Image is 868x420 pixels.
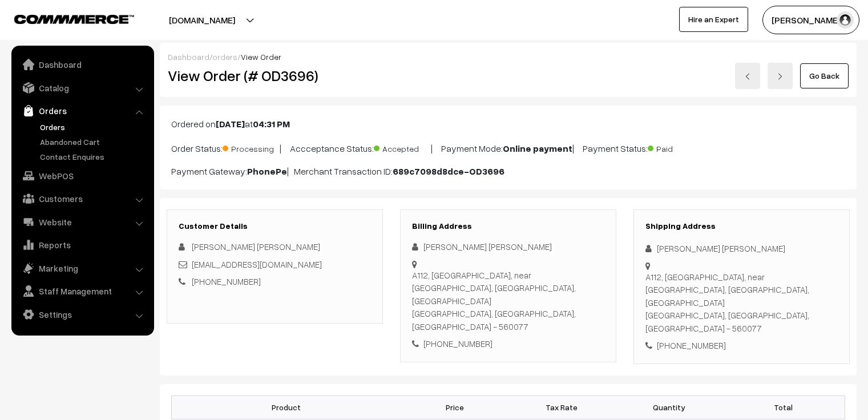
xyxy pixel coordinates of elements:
[14,304,150,325] a: Settings
[223,140,280,155] span: Processing
[216,118,245,130] b: [DATE]
[14,54,150,75] a: Dashboard
[37,121,150,133] a: Orders
[192,259,322,269] a: [EMAIL_ADDRESS][DOMAIN_NAME]
[247,165,287,177] b: PhonePe
[374,140,431,155] span: Accepted
[800,63,849,88] a: Go Back
[14,258,150,278] a: Marketing
[14,100,150,121] a: Orders
[179,221,371,231] h3: Customer Details
[14,235,150,255] a: Reports
[171,140,845,155] p: Order Status: | Accceptance Status: | Payment Mode: | Payment Status:
[679,7,748,32] a: Hire an Expert
[508,395,615,419] th: Tax Rate
[192,276,261,286] a: [PHONE_NUMBER]
[762,6,859,34] button: [PERSON_NAME]
[168,52,209,62] a: Dashboard
[744,73,751,80] img: left-arrow.png
[14,11,114,25] a: COMMMERCE
[412,240,604,253] div: [PERSON_NAME] [PERSON_NAME]
[615,395,722,419] th: Quantity
[14,188,150,209] a: Customers
[503,143,572,154] b: Online payment
[412,337,604,350] div: [PHONE_NUMBER]
[14,165,150,186] a: WebPOS
[777,73,784,80] img: right-arrow.png
[37,136,150,148] a: Abandoned Cart
[212,52,237,62] a: orders
[722,395,845,419] th: Total
[645,242,838,255] div: [PERSON_NAME] [PERSON_NAME]
[168,51,849,63] div: / /
[172,395,401,419] th: Product
[837,11,854,29] img: user
[192,241,320,252] span: [PERSON_NAME] [PERSON_NAME]
[645,270,838,335] div: A112, [GEOGRAPHIC_DATA], near [GEOGRAPHIC_DATA], [GEOGRAPHIC_DATA], [GEOGRAPHIC_DATA] [GEOGRAPHIC...
[14,212,150,232] a: Website
[412,269,604,333] div: A112, [GEOGRAPHIC_DATA], near [GEOGRAPHIC_DATA], [GEOGRAPHIC_DATA], [GEOGRAPHIC_DATA] [GEOGRAPHIC...
[241,52,281,62] span: View Order
[168,67,383,84] h2: View Order (# OD3696)
[129,6,275,34] button: [DOMAIN_NAME]
[401,395,508,419] th: Price
[171,164,845,178] p: Payment Gateway: | Merchant Transaction ID:
[412,221,604,231] h3: Billing Address
[253,118,290,130] b: 04:31 PM
[37,151,150,163] a: Contact Enquires
[645,221,838,231] h3: Shipping Address
[14,281,150,301] a: Staff Management
[14,15,134,23] img: COMMMERCE
[393,165,504,177] b: 689c7098d8dce-OD3696
[14,78,150,98] a: Catalog
[648,140,705,155] span: Paid
[171,117,845,131] p: Ordered on at
[645,339,838,352] div: [PHONE_NUMBER]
